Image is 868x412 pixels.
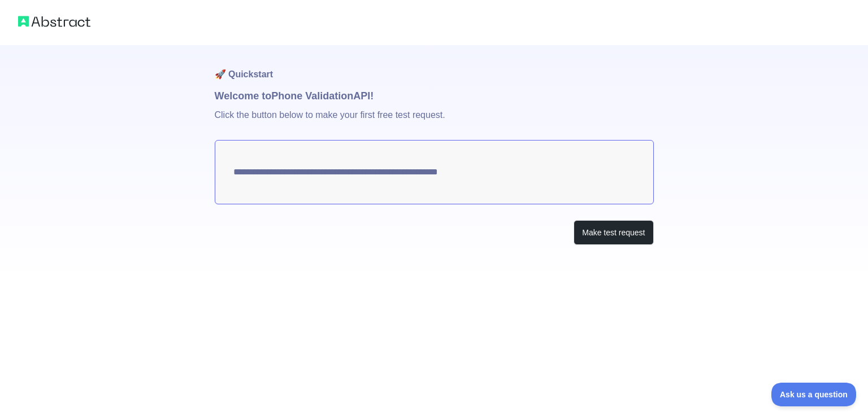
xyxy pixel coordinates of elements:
[215,104,654,140] p: Click the button below to make your first free test request.
[215,88,654,104] h1: Welcome to Phone Validation API!
[18,14,90,29] img: Abstract logo
[771,383,857,406] iframe: Toggle Customer Support
[215,45,654,88] h1: 🚀 Quickstart
[574,220,653,246] button: Make test request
